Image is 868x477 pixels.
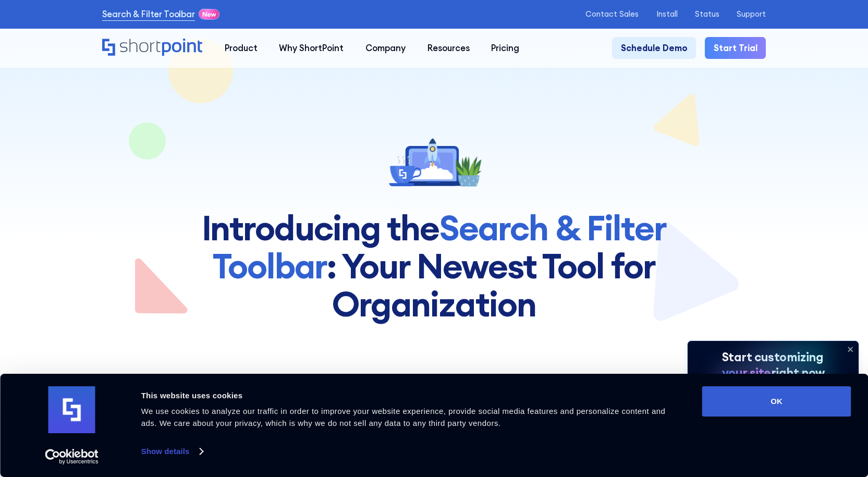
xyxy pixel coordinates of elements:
div: Product [225,42,258,55]
a: Pricing [481,37,531,59]
a: Contact Sales [585,10,639,19]
a: Status [695,10,719,19]
span: Search & Filter Toolbar [213,205,666,288]
a: Support [737,10,766,19]
a: Schedule Demo [612,37,696,59]
div: Company [365,42,406,55]
img: logo [48,386,95,433]
button: OK [702,386,851,417]
a: Home [102,39,203,57]
a: Why ShortPoint [268,37,355,59]
a: Start Trial [705,37,766,59]
a: Show details [141,444,203,459]
h1: Introducing the : Your Newest Too﻿l for Organization [174,209,694,323]
a: Search & Filter Toolbar [102,8,195,21]
a: Install [656,10,678,19]
span: We use cookies to analyze our traffic in order to improve your website experience, provide social... [141,407,666,427]
div: Resources [427,42,470,55]
a: Resources [417,37,481,59]
a: Product [214,37,268,59]
div: This website uses cookies [141,389,679,402]
a: Company [354,37,417,59]
div: Pricing [491,42,519,55]
a: Usercentrics Cookiebot - opens in a new window [26,449,117,464]
div: Why ShortPoint [279,42,344,55]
